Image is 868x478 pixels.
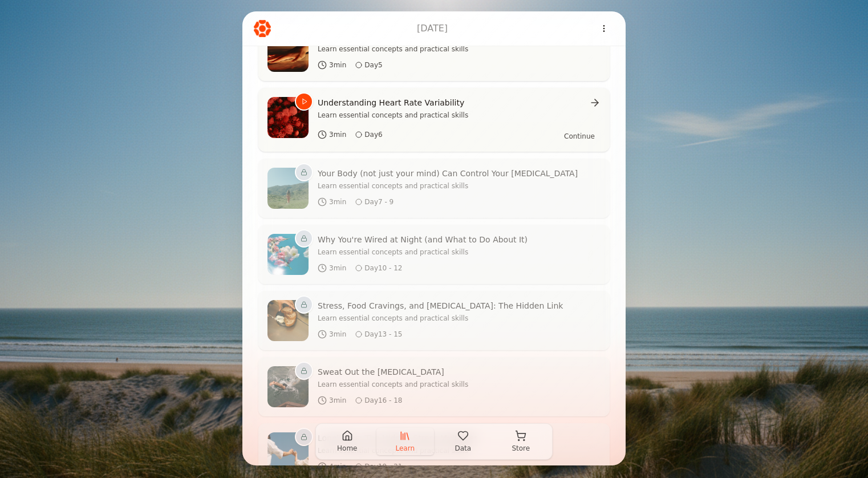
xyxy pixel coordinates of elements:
[329,130,346,139] span: 3 min
[329,330,346,339] span: 3 min
[267,366,309,407] img: Sweat Out the Cortisol
[267,234,309,275] img: Why You're Wired at Night (and What to Do About It)
[329,264,346,273] span: 3 min
[329,60,346,70] span: 3 min
[267,300,309,341] img: Stress, Food Cravings, and Belly Fat: The Hidden Link
[318,168,578,179] h3: Your Body (not just your mind) Can Control Your [MEDICAL_DATA]
[364,330,402,339] span: Day 13 - 15
[318,44,493,54] p: Learn essential concepts and practical skills
[318,366,444,378] h3: Sweat Out the [MEDICAL_DATA]
[329,197,346,206] span: 3 min
[318,111,468,120] p: Learn essential concepts and practical skills
[364,197,394,206] span: Day 7 - 9
[364,264,402,273] span: Day 10 - 12
[364,462,402,471] span: Day 19 - 21
[337,444,357,453] span: Home
[267,168,309,209] img: Your Body (not just your mind) Can Control Your Cortisol
[254,20,271,37] img: Everlast Logo
[512,444,530,453] span: Store
[455,444,471,453] span: Data
[364,60,382,70] span: Day 5
[417,22,448,35] h1: [DATE]
[318,248,528,257] p: Learn essential concepts and practical skills
[318,181,578,191] p: Learn essential concepts and practical skills
[329,396,346,405] span: 3 min
[364,130,382,139] span: Day 6
[318,380,468,389] p: Learn essential concepts and practical skills
[318,314,563,323] p: Learn essential concepts and practical skills
[329,462,346,471] span: 4 min
[318,300,563,311] h3: Stress, Food Cravings, and [MEDICAL_DATA]: The Hidden Link
[318,97,464,108] h3: Understanding Heart Rate Variability
[564,132,595,140] span: Continue
[267,432,309,473] img: Loneliness: The Hidden Stress Multiplier
[364,396,402,405] span: Day 16 - 18
[318,234,528,245] h3: Why You're Wired at Night (and What to Do About It)
[395,444,415,453] span: Learn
